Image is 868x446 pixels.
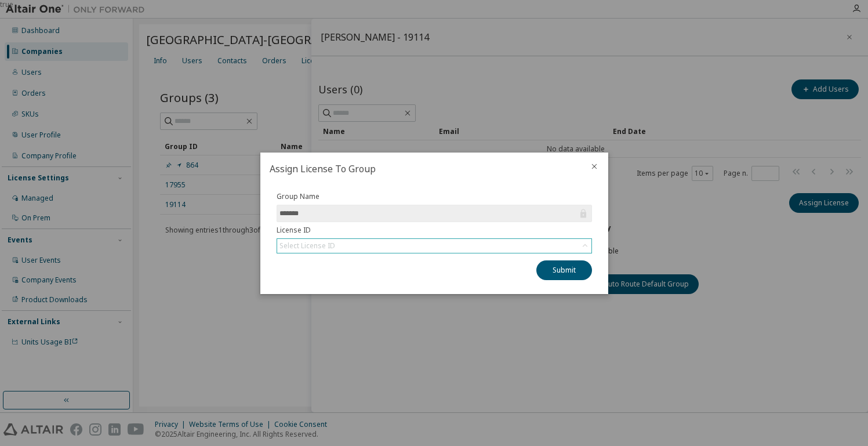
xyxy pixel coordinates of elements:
[590,162,599,171] button: close
[277,192,592,201] label: Group Name
[260,153,580,185] h2: Assign License To Group
[536,260,592,280] button: Submit
[277,239,591,253] div: Select License ID
[277,226,592,235] label: License ID
[279,241,335,251] div: Select License ID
